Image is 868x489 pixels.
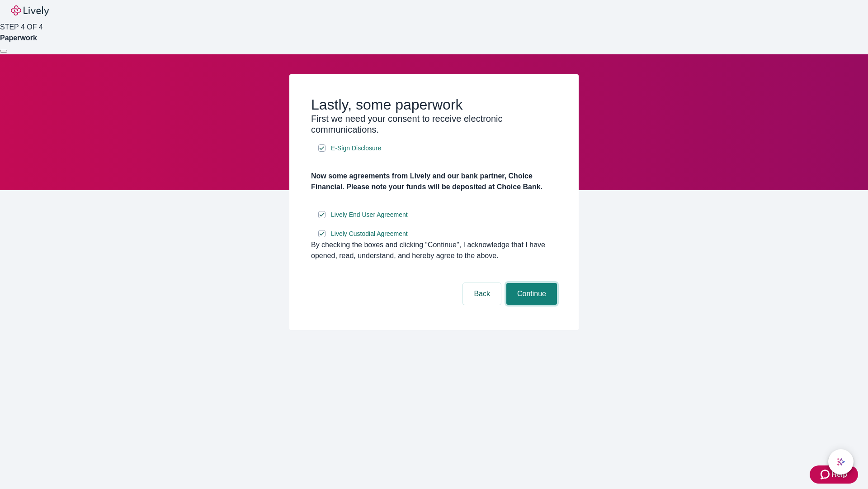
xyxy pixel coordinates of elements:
[828,449,854,475] button: chat
[831,469,847,480] span: Help
[311,240,557,261] div: By checking the boxes and clicking “Continue", I acknowledge that I have opened, read, understand...
[311,113,557,135] h3: First we need your consent to receive electronic communications.
[821,469,831,480] svg: Zendesk support icon
[331,229,408,239] span: Lively Custodial Agreement
[329,209,410,221] a: e-sign disclosure document
[331,144,381,153] span: E-Sign Disclosure
[331,210,408,220] span: Lively End User Agreement
[311,171,557,192] h4: Now some agreements from Lively and our bank partner, Choice Financial. Please note your funds wi...
[506,283,557,305] button: Continue
[810,465,858,484] button: Zendesk support iconHelp
[836,457,845,466] svg: Lively AI Assistant
[329,143,383,154] a: e-sign disclosure document
[463,283,501,305] button: Back
[329,228,410,240] a: e-sign disclosure document
[11,5,49,16] img: Lively
[311,96,557,113] h2: Lastly, some paperwork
